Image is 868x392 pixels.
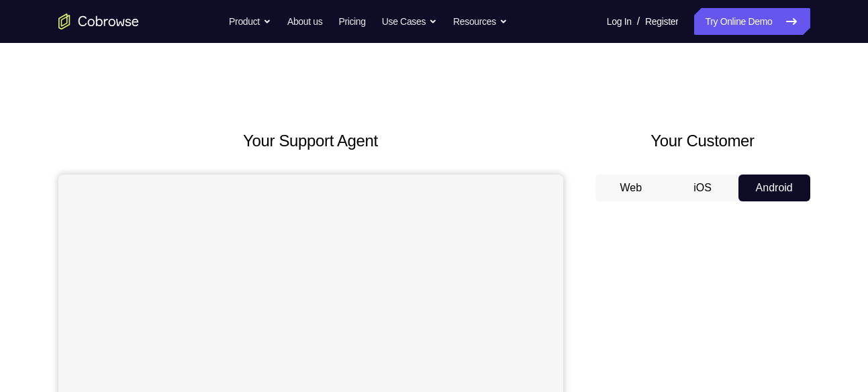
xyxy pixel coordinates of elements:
a: Register [645,8,678,35]
button: iOS [667,175,738,201]
a: Pricing [338,8,365,35]
a: Try Online Demo [694,8,810,35]
a: About us [287,8,322,35]
h2: Your Customer [595,129,810,153]
button: Use Cases [382,8,437,35]
button: Resources [453,8,508,35]
button: Web [595,175,667,201]
a: Log In [607,8,632,35]
span: / [637,13,640,30]
a: Go to the home page [58,13,139,30]
button: Android [738,175,810,201]
button: Product [229,8,271,35]
h2: Your Support Agent [58,129,563,153]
